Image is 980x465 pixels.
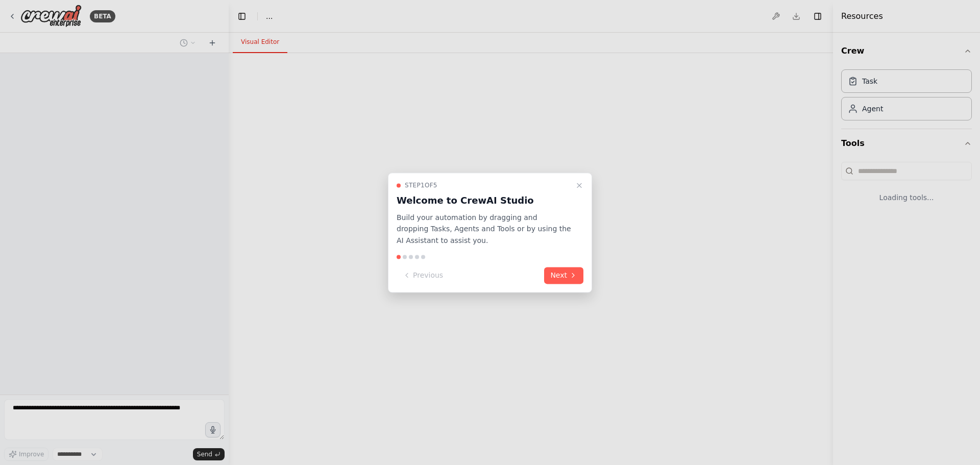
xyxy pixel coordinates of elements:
button: Close walkthrough [573,179,585,191]
h3: Welcome to CrewAI Studio [397,193,571,208]
button: Hide left sidebar [235,9,249,23]
button: Next [544,267,583,284]
button: Previous [397,267,449,284]
span: Step 1 of 5 [405,181,437,189]
p: Build your automation by dragging and dropping Tasks, Agents and Tools or by using the AI Assista... [397,212,571,247]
